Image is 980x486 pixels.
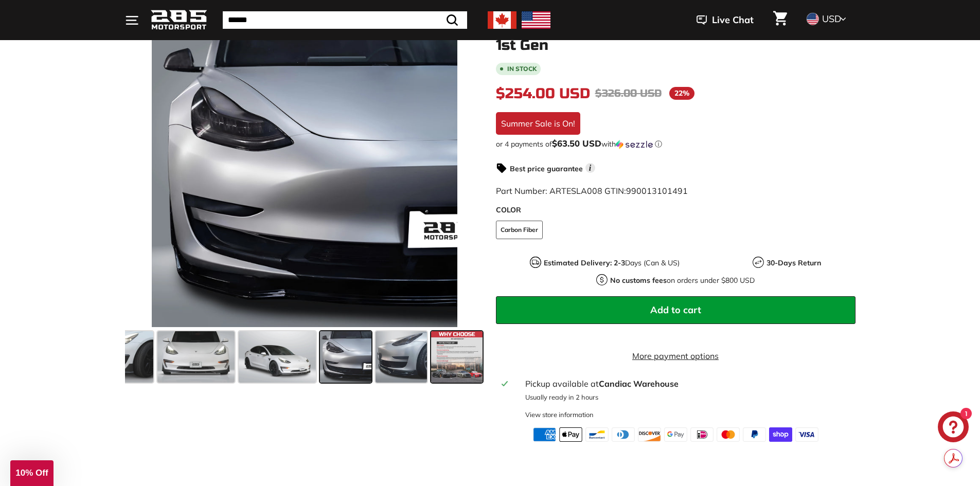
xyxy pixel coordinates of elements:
[712,13,754,27] span: Live Chat
[525,377,849,390] div: Pickup available at
[496,186,688,196] span: Part Number: ARTESLA008 GTIN:
[822,13,841,25] span: USD
[496,139,856,149] div: or 4 payments of$63.50 USDwithSezzle Click to learn more about Sezzle
[935,411,972,445] inbox-online-store-chat: Shopify online store chat
[544,258,625,267] strong: Estimated Delivery: 2-3
[525,392,849,402] p: Usually ready in 2 hours
[769,427,792,442] img: shopify_pay
[151,8,207,32] img: Logo_285_Motorsport_areodynamics_components
[496,139,856,149] div: or 4 payments of with
[496,296,856,324] button: Add to cart
[585,163,595,173] span: i
[683,7,767,33] button: Live Chat
[610,275,755,286] p: on orders under $800 USD
[626,186,688,196] span: 990013101491
[612,427,635,442] img: diners_club
[10,460,54,486] div: 10% Off
[496,205,856,215] label: COLOR
[595,87,662,100] span: $326.00 USD
[664,427,687,442] img: google_pay
[767,258,821,267] strong: 30-Days Return
[544,258,680,268] p: Days (Can & US)
[743,427,766,442] img: paypal
[616,140,653,149] img: Sezzle
[559,427,582,442] img: apple_pay
[717,427,740,442] img: master
[15,468,48,478] span: 10% Off
[496,85,590,102] span: $254.00 USD
[690,427,714,442] img: ideal
[223,11,467,29] input: Search
[510,164,583,173] strong: Best price guarantee
[599,379,679,389] strong: Candiac Warehouse
[610,276,667,285] strong: No customs fees
[525,410,594,420] div: View store information
[767,3,793,38] a: Cart
[533,427,556,442] img: american_express
[795,427,818,442] img: visa
[650,304,701,316] span: Add to cart
[496,22,856,53] h1: Front Lip Splitter - [DATE]-[DATE] Tesla Model 3 1st Gen
[496,112,580,135] div: Summer Sale is On!
[585,427,609,442] img: bancontact
[669,87,694,100] span: 22%
[552,138,601,149] span: $63.50 USD
[507,66,537,72] b: In stock
[638,427,661,442] img: discover
[496,350,856,362] a: More payment options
